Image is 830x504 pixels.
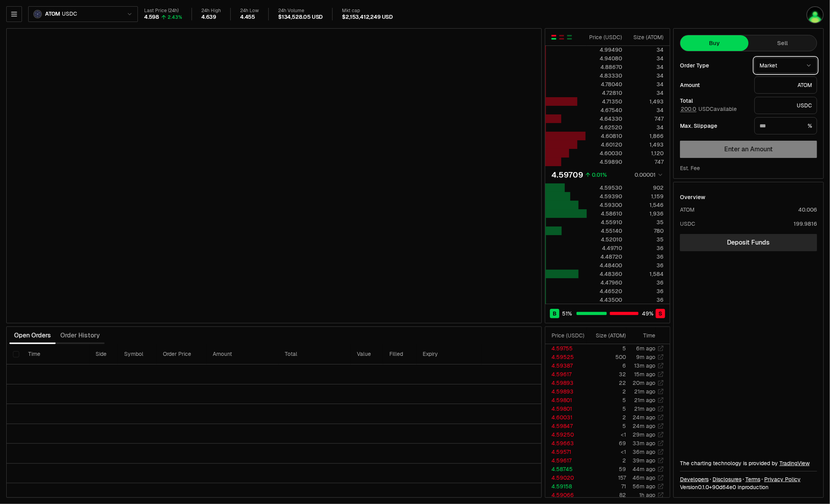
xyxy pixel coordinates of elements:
time: 29m ago [633,431,655,438]
td: 5 [587,344,626,353]
div: 4.71350 [587,98,622,105]
div: Time [633,332,655,339]
td: 4.59801 [545,396,587,404]
td: 4.59847 [545,422,587,430]
div: 4.72810 [587,89,622,97]
div: 36 [629,296,664,304]
time: 33m ago [633,440,655,447]
td: 2 [587,456,626,465]
button: Order History [56,328,105,343]
div: 902 [629,184,664,192]
td: 2 [587,387,626,396]
div: Max. Slippage [680,123,748,129]
th: Total [278,344,351,364]
div: 4.55910 [587,218,622,226]
div: 4.83330 [587,72,622,80]
div: 4.43500 [587,296,622,304]
td: 22 [587,379,626,387]
div: 24h Volume [278,8,323,14]
th: Filled [383,344,417,364]
td: 69 [587,439,626,448]
div: 4.55140 [587,227,622,235]
div: Price ( USDC ) [552,332,587,339]
div: ATOM [754,76,817,94]
th: Value [351,344,383,364]
img: ntrn [807,7,823,23]
td: 5 [587,422,626,430]
div: 34 [629,46,664,54]
div: 1,584 [629,270,664,278]
div: 1,159 [629,192,664,200]
div: 4.60120 [587,141,622,149]
div: 4.88670 [587,63,622,71]
td: 4.59755 [545,344,587,353]
div: 4.639 [201,14,216,21]
a: Disclosures [712,475,741,483]
div: 4.48400 [587,261,622,269]
div: 1,866 [629,132,664,140]
div: 199.9816 [794,220,817,228]
div: $2,153,412,249 USD [342,14,393,21]
a: Deposit Funds [680,234,817,251]
time: 46m ago [633,474,655,481]
div: 34 [629,54,664,62]
span: 90d64e0a1ffc4a47e39bc5baddb21423c64c2cb0 [712,484,736,491]
iframe: Financial Chart [7,29,541,323]
div: 4.598 [144,14,159,21]
div: 747 [629,158,664,166]
a: Privacy Policy [764,475,801,483]
time: 15m ago [634,371,655,378]
div: 0.01% [592,171,607,179]
td: <1 [587,448,626,456]
button: 200.0 [680,106,697,112]
span: 49 % [642,310,654,317]
td: 157 [587,473,626,482]
time: 56m ago [633,483,655,490]
div: 2.43% [168,14,182,20]
td: 4.59571 [545,448,587,456]
span: 51 % [562,310,572,317]
div: 4.59709 [552,169,583,180]
td: 4.59893 [545,387,587,396]
div: 4.60030 [587,149,622,157]
time: 9m ago [636,354,655,361]
div: Total [680,98,748,103]
div: % [754,117,817,134]
div: 4.64330 [587,115,622,123]
td: 2 [587,413,626,422]
div: Amount [680,82,748,88]
a: TradingView [779,460,810,467]
td: 4.59158 [545,482,587,491]
th: Symbol [118,344,157,364]
td: 4.59801 [545,404,587,413]
td: 5 [587,404,626,413]
div: 1,546 [629,201,664,209]
a: Terms [745,475,760,483]
time: 6m ago [636,345,655,352]
button: 0.00001 [632,170,664,179]
div: 35 [629,236,664,243]
div: 4.49710 [587,244,622,252]
td: 4.59663 [545,439,587,448]
a: Developers [680,475,709,483]
button: Select all [13,351,19,357]
td: 32 [587,370,626,379]
div: Est. Fee [680,164,700,172]
div: 34 [629,89,664,97]
button: Sell [749,35,817,51]
time: 24m ago [633,414,655,421]
div: 1,120 [629,149,664,157]
time: 21m ago [634,388,655,395]
div: 4.58610 [587,210,622,218]
div: 34 [629,63,664,71]
div: 4.59530 [587,184,622,192]
div: 36 [629,253,664,261]
time: 20m ago [633,379,655,386]
time: 13m ago [634,362,655,369]
div: 35 [629,218,664,226]
td: 6 [587,361,626,370]
div: Size ( ATOM ) [629,33,664,41]
td: 4.59387 [545,361,587,370]
div: Version 0.1.0 + in production [680,483,817,491]
button: Market [754,58,817,73]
